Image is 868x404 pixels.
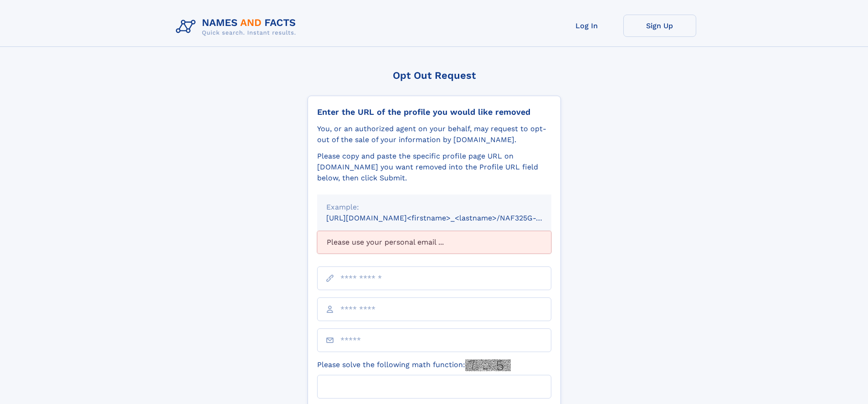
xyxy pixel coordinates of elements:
a: Sign Up [623,15,696,37]
a: Log In [550,15,623,37]
div: You, or an authorized agent on your behalf, may request to opt-out of the sale of your informatio... [317,123,551,145]
small: [URL][DOMAIN_NAME]<firstname>_<lastname>/NAF325G-xxxxxxxx [326,214,569,222]
div: Please copy and paste the specific profile page URL on [DOMAIN_NAME] you want removed into the Pr... [317,151,551,184]
label: Please solve the following math function: [317,359,511,371]
img: Logo Names and Facts [172,15,303,39]
div: Enter the URL of the profile you would like removed [317,107,551,117]
div: Example: [326,202,542,213]
div: Please use your personal email ... [317,231,551,254]
div: Opt Out Request [308,70,561,81]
